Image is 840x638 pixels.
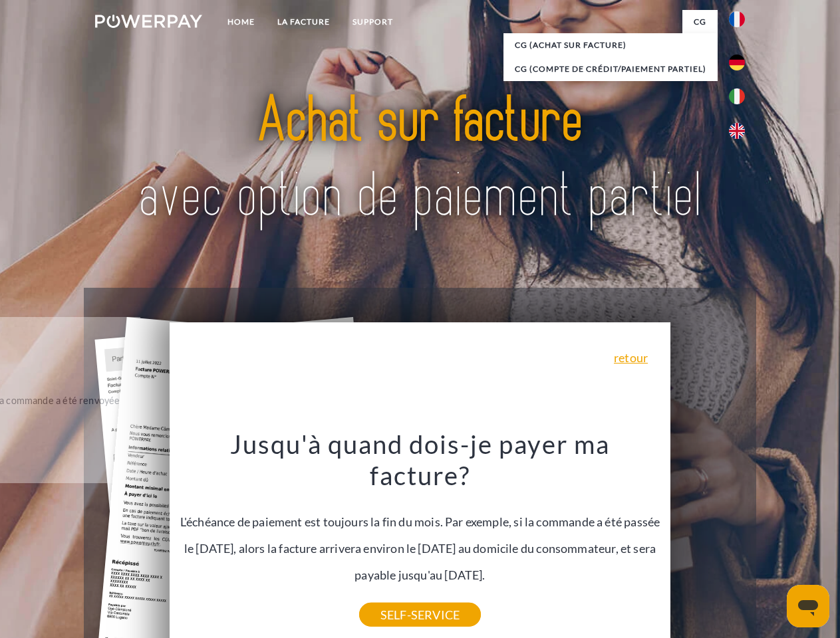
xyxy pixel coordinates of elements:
[95,15,202,28] img: logo-powerpay-white.svg
[341,10,404,34] a: Support
[503,33,718,57] a: CG (achat sur facture)
[787,585,829,627] iframe: Bouton de lancement de la fenêtre de messagerie
[729,11,745,27] img: fr
[178,428,663,615] div: L'échéance de paiement est toujours la fin du mois. Par exemple, si la commande a été passée le [...
[359,603,481,627] a: SELF-SERVICE
[503,57,718,81] a: CG (Compte de crédit/paiement partiel)
[266,10,341,34] a: LA FACTURE
[216,10,266,34] a: Home
[682,10,718,34] a: CG
[178,428,663,492] h3: Jusqu'à quand dois-je payer ma facture?
[729,54,745,70] img: de
[729,88,745,104] img: it
[127,64,713,255] img: title-powerpay_fr.svg
[614,352,648,364] a: retour
[729,123,745,139] img: en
